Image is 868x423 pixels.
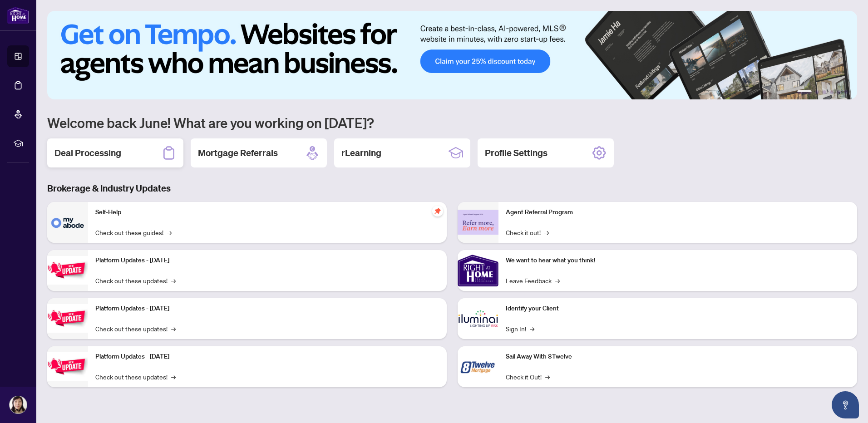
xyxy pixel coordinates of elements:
[47,352,88,381] img: Platform Updates - June 23, 2025
[95,256,439,266] p: Platform Updates - [DATE]
[54,147,121,159] h2: Deal Processing
[458,346,498,387] img: Sail Away With 8Twelve
[432,206,443,216] span: pushpin
[544,227,549,237] span: →
[823,90,826,94] button: 3
[171,275,176,285] span: →
[506,275,560,285] a: Leave Feedback→
[506,324,534,334] a: Sign In!→
[830,90,833,94] button: 4
[837,90,841,94] button: 5
[47,304,88,333] img: Platform Updates - July 8, 2025
[47,182,857,195] h3: Brokerage & Industry Updates
[47,256,88,285] img: Platform Updates - July 21, 2025
[47,11,857,99] img: Slide 0
[95,352,439,362] p: Platform Updates - [DATE]
[506,256,850,266] p: We want to hear what you think!
[506,304,850,314] p: Identify your Client
[545,372,550,382] span: →
[797,90,812,94] button: 1
[95,207,439,217] p: Self-Help
[458,250,498,291] img: We want to hear what you think!
[458,298,498,339] img: Identify your Client
[506,227,549,237] a: Check it out!→
[832,391,859,418] button: Open asap
[555,275,560,285] span: →
[10,396,27,413] img: Profile Icon
[95,275,176,285] a: Check out these updates!→
[506,372,550,382] a: Check it Out!→
[95,227,172,237] a: Check out these guides!→
[506,207,850,217] p: Agent Referral Program
[171,324,176,334] span: →
[485,147,547,159] h2: Profile Settings
[171,372,176,382] span: →
[167,227,172,237] span: →
[198,147,278,159] h2: Mortgage Referrals
[95,324,176,334] a: Check out these updates!→
[95,372,176,382] a: Check out these updates!→
[95,304,439,314] p: Platform Updates - [DATE]
[530,324,534,334] span: →
[7,7,29,24] img: logo
[506,352,850,362] p: Sail Away With 8Twelve
[341,147,381,159] h2: rLearning
[815,90,819,94] button: 2
[47,202,88,243] img: Self-Help
[844,90,848,94] button: 6
[47,114,857,131] h1: Welcome back June! What are you working on [DATE]?
[458,210,498,235] img: Agent Referral Program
